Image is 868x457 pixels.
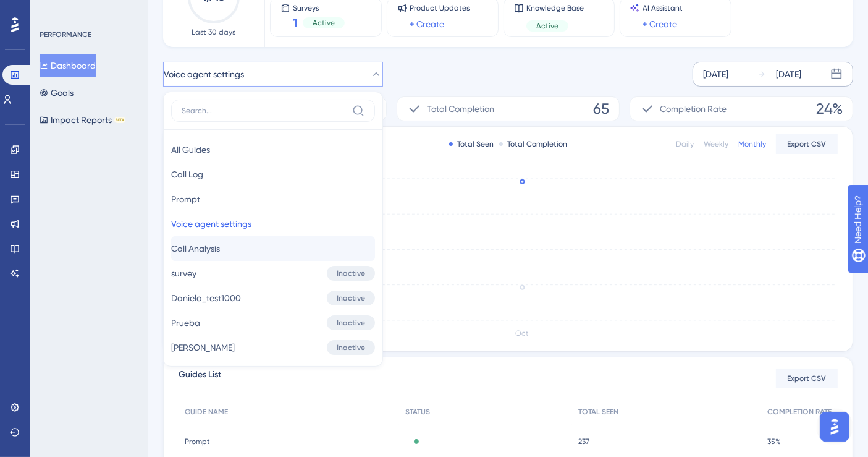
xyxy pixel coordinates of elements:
button: Voice agent settings [163,62,383,87]
img: Profile image for Kemal [70,7,90,27]
div: Close [217,5,239,27]
span: 237 [578,437,589,446]
span: Knowledge Base [526,3,584,13]
span: AI Assistant [643,3,683,13]
div: UG says… [10,135,237,263]
span: Inactive [337,268,365,278]
tspan: Oct [516,330,529,338]
button: Voice agent settings [171,211,375,236]
b: [DATE] [30,223,63,233]
div: Total Seen [449,139,494,149]
span: Inactive [337,318,365,328]
div: Total Completion [499,139,568,149]
div: You’ll get replies here and in your email:✉️[PERSON_NAME][EMAIL_ADDRESS][PERSON_NAME][DOMAIN_NAME... [10,135,203,241]
button: Call Log [171,162,375,187]
span: Daniela_test1000 [171,291,241,305]
span: Last 30 days [192,27,236,37]
div: Luis says… [10,97,237,135]
div: [DATE] [776,67,801,82]
img: Profile image for Diênifer [62,364,72,374]
span: Product Updates [410,3,470,13]
span: Voice agent settings [171,216,251,231]
span: Total Completion [427,101,494,116]
a: + Create [410,17,444,32]
span: Active [313,18,335,28]
button: Goals [40,82,74,104]
a: + Create [643,17,677,32]
div: Monthly [738,139,766,149]
span: Call Log [171,167,203,182]
img: Profile image for Simay [53,7,72,27]
div: Luis says… [10,263,237,354]
div: UG_guides_...-10-14.csv [124,105,227,118]
input: Search... [182,106,347,116]
span: Inactive [337,343,365,352]
div: UG_guides_...-10-14.csv [101,97,237,126]
div: Waiting for a teammate [12,364,235,374]
span: Guides List [179,367,221,390]
div: PERFORMANCE [40,30,91,40]
span: survey [171,266,196,281]
button: Start recording [78,402,88,412]
button: Prompt [171,187,375,211]
div: [DATE] [703,67,728,82]
button: Gif picker [59,402,69,412]
iframe: UserGuiding AI Assistant Launcher [816,408,853,445]
button: Home [193,5,217,28]
button: [PERSON_NAME]Inactive [171,335,375,360]
span: TOTAL SEEN [578,407,618,417]
span: 24% [816,99,843,119]
div: Weekly [704,139,728,149]
img: Profile image for Kemal [77,364,86,374]
button: Export CSV [776,134,838,154]
div: You’ll get replies here and in your email: ✉️ [20,143,193,203]
span: All Guides [171,142,210,157]
span: Need Help? [29,3,77,18]
button: PruebaInactive [171,310,375,335]
button: Dashboard [40,54,96,77]
span: COMPLETION RATE [767,407,832,417]
div: BETA [114,117,125,123]
span: Active [536,21,558,31]
span: 35% [767,437,781,446]
span: Call Analysis [171,241,220,256]
a: UG_guides_...-10-14.csv [111,105,227,118]
span: STATUS [405,407,430,417]
button: go back [8,5,32,28]
button: Send a message… [212,397,232,417]
span: Prompt [171,192,200,207]
span: Export CSV [788,139,827,149]
button: Upload attachment [19,402,29,412]
span: Prueba [171,315,200,330]
span: Completion Rate [660,101,727,116]
div: Daily [676,139,694,149]
button: surveyInactive [171,261,375,286]
h1: UserGuiding [95,12,154,21]
span: Export CSV [788,374,827,383]
span: 65 [593,99,609,119]
button: Export CSV [776,369,838,388]
span: Inactive [337,293,365,303]
div: UG • AI Agent • 2h ago [20,244,105,251]
span: Surveys [293,3,345,12]
button: Emoji picker [39,402,49,412]
span: [PERSON_NAME] [171,340,235,355]
span: GUIDE NAME [185,407,228,417]
span: Voice agent settings [164,67,244,82]
img: Profile image for Diênifer [35,7,55,27]
button: All Guides [171,137,375,162]
button: Call Analysis [171,236,375,261]
button: Daniela_test1000Inactive [171,286,375,310]
img: Profile image for Simay [69,364,79,374]
span: Prompt [185,437,210,446]
textarea: Message… [11,376,237,397]
button: Impact ReportsBETA [40,109,125,131]
div: The team will be back 🕒 [20,210,193,234]
span: 1 [293,14,298,32]
b: [PERSON_NAME][EMAIL_ADDRESS][PERSON_NAME][DOMAIN_NAME] [20,168,188,202]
